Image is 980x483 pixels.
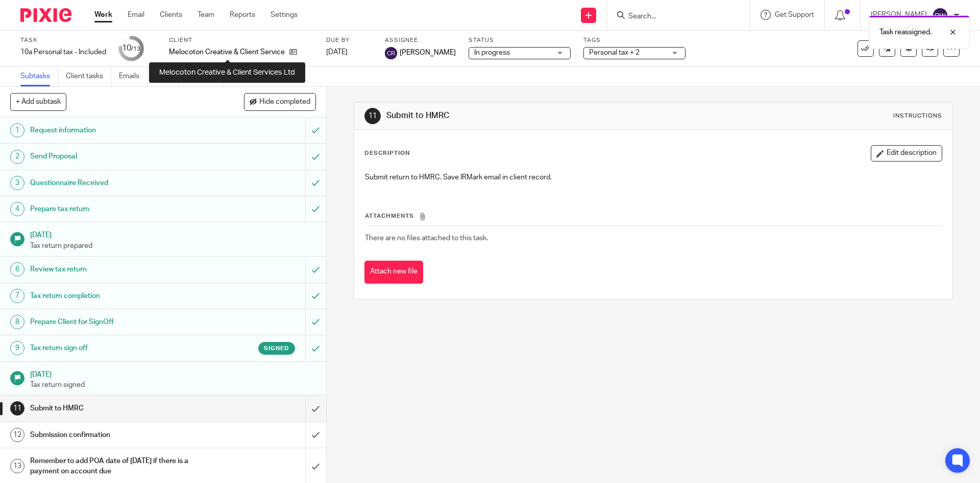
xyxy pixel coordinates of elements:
[10,150,24,164] div: 2
[231,66,270,86] a: Audit logs
[160,10,182,20] a: Clients
[10,262,24,277] div: 6
[30,288,207,304] h1: Tax return completion
[30,175,207,191] h1: Questionnaire Received
[474,49,510,56] span: In progress
[589,49,640,56] span: Personal tax + 2
[893,112,942,120] div: Instructions
[879,27,932,37] p: Task reassigned.
[30,149,207,164] h1: Send Proposal
[20,47,106,57] div: 10a Personal tax - Included
[365,172,941,182] p: Submit return to HMRC. Save IRMark email in client record.
[10,401,24,416] div: 11
[385,47,397,59] img: svg%3E
[326,36,372,44] label: Due by
[128,10,144,20] a: Email
[365,235,488,242] span: There are no files attached to this task.
[30,201,207,217] h1: Prepare tax return
[66,66,111,86] a: Client tasks
[30,340,207,356] h1: Tax return sign off
[469,36,571,44] label: Status
[30,427,207,443] h1: Submission confirmation
[259,98,310,106] span: Hide completed
[30,380,316,390] p: Tax return signed
[264,344,289,353] span: Signed
[30,262,207,277] h1: Review tax return
[271,10,298,20] a: Settings
[10,93,66,110] button: + Add subtask
[122,42,140,54] div: 10
[30,227,316,240] h1: [DATE]
[119,66,148,86] a: Emails
[932,7,948,24] img: svg%3E
[20,8,71,22] img: Pixie
[386,110,675,121] h1: Submit to HMRC
[10,315,24,329] div: 8
[400,48,456,58] span: [PERSON_NAME]
[364,149,410,157] p: Description
[30,241,316,251] p: Tax return prepared
[131,46,140,52] small: /13
[10,176,24,190] div: 3
[169,47,284,57] p: Melocoton Creative & Client Services Ltd
[20,66,58,86] a: Subtasks
[186,66,223,86] a: Notes (0)
[365,213,414,219] span: Attachments
[10,459,24,473] div: 13
[10,428,24,442] div: 12
[30,453,207,479] h1: Remember to add POA date of [DATE] if there is a payment on account due
[20,36,106,44] label: Task
[30,401,207,416] h1: Submit to HMRC
[10,341,24,355] div: 9
[94,10,112,20] a: Work
[364,108,381,124] div: 11
[30,123,207,138] h1: Request information
[30,367,316,380] h1: [DATE]
[30,314,207,330] h1: Prepare Client for SignOff
[326,49,348,56] span: [DATE]
[10,123,24,137] div: 1
[155,66,178,86] a: Files
[364,261,423,284] button: Attach new file
[385,36,456,44] label: Assignee
[10,289,24,303] div: 7
[169,36,313,44] label: Client
[10,202,24,216] div: 4
[230,10,255,20] a: Reports
[871,145,942,162] button: Edit description
[198,10,214,20] a: Team
[244,93,316,110] button: Hide completed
